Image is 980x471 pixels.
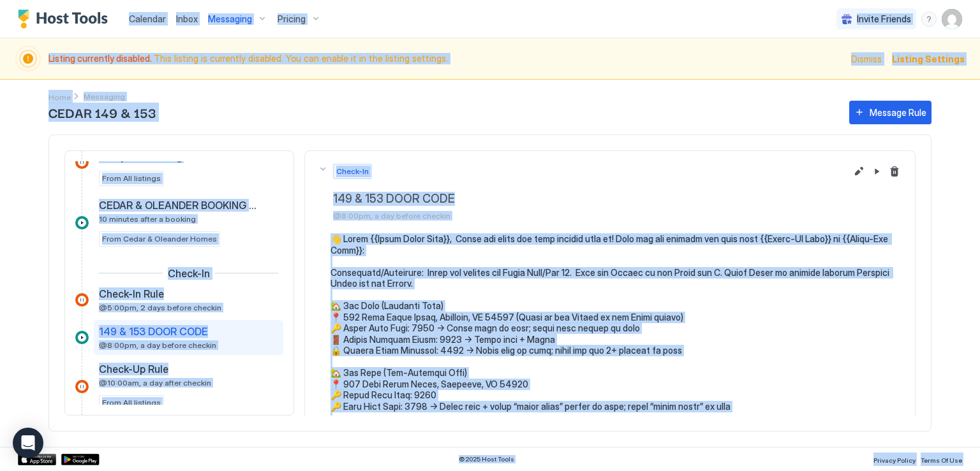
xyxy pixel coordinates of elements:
[99,214,196,224] span: 10 minutes after a booking
[333,211,846,221] span: @8:00pm, a day before checkin
[99,303,221,312] span: @5:00pm, 2 days before checkin
[333,192,846,207] span: 149 & 153 DOOR CODE
[887,164,902,179] button: Delete message rule
[176,13,198,24] span: Inbox
[849,101,932,124] button: Message Rule
[48,92,71,102] span: Home
[459,455,514,463] span: © 2025 Host Tools
[102,233,217,245] span: From Cedar & Oleander Homes
[168,267,210,280] span: Check-In
[18,10,114,29] a: Host Tools Logo
[99,325,208,338] span: 149 & 153 DOOR CODE
[305,151,915,234] button: Check-In149 & 153 DOOR CODE@8:00pm, a day before checkinEdit message rulePause Message RuleDelete...
[176,12,198,25] a: Inbox
[102,397,161,409] span: From All listings
[48,103,836,122] span: CEDAR 149 & 153
[13,428,43,458] div: Open Intercom Messenger
[921,11,937,27] div: menu
[278,13,306,25] span: Pricing
[336,166,369,177] span: Check-In
[18,454,56,465] a: App Store
[873,456,916,464] span: Privacy Policy
[851,52,882,66] div: Dismiss
[99,340,216,350] span: @8:00pm, a day before checkin
[892,52,965,66] div: Listing Settings
[99,363,168,375] span: Check-Up Rule
[61,454,100,465] a: Google Play Store
[48,90,71,103] div: Breadcrumb
[873,453,916,466] a: Privacy Policy
[48,90,71,103] a: Home
[921,453,962,466] a: Terms Of Use
[208,13,252,25] span: Messaging
[99,378,211,388] span: @10:00am, a day after checkin
[102,173,161,184] span: From All listings
[921,456,962,464] span: Terms Of Use
[99,199,258,212] span: CEDAR & OLEANDER BOOKING CONFIRMED
[48,53,843,64] span: This listing is currently disabled. You can enable it in the listing settings.
[84,92,125,101] span: Breadcrumb
[129,12,166,25] a: Calendar
[870,106,926,119] div: Message Rule
[851,164,866,179] button: Edit message rule
[869,164,884,179] button: Pause Message Rule
[129,13,166,24] span: Calendar
[942,9,962,29] div: User profile
[857,13,911,25] span: Invite Friends
[48,53,154,64] span: Listing currently disabled.
[99,287,164,300] span: Check-In Rule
